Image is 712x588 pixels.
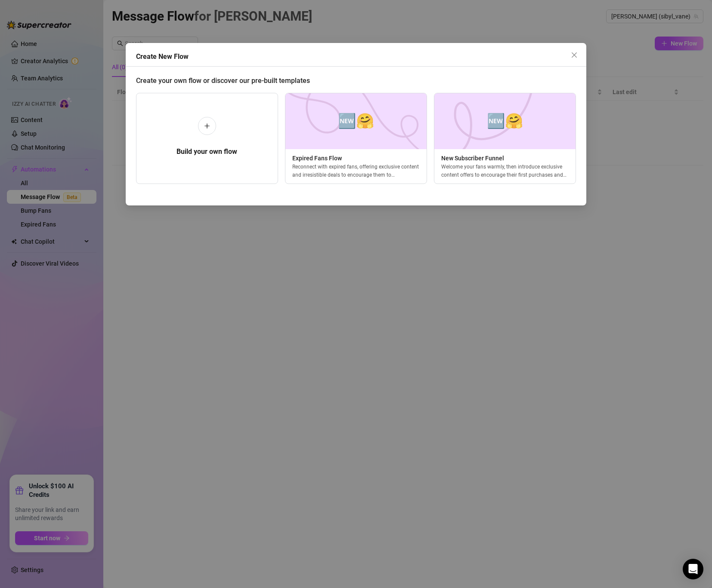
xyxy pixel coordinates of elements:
[567,52,581,58] span: Close
[204,123,210,129] span: plus
[136,77,310,85] span: Create your own flow or discover our pre-built templates
[487,110,523,132] span: 🆕🤗
[571,52,578,58] span: close
[434,153,576,163] span: New Subscriber Funnel
[683,559,703,579] div: Open Intercom Messenger
[338,110,374,132] span: 🆕🤗
[136,52,586,62] div: Create New Flow
[434,163,576,178] div: Welcome your fans warmly, then introduce exclusive content offers to encourage their first purcha...
[176,147,237,157] h5: Build your own flow
[567,48,581,62] button: Close
[285,153,427,163] span: Expired Fans Flow
[285,163,427,178] div: Reconnect with expired fans, offering exclusive content and irresistible deals to encourage them ...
